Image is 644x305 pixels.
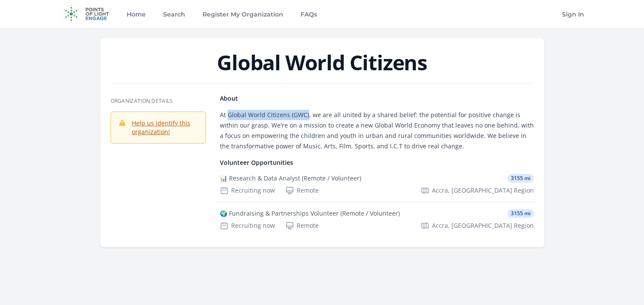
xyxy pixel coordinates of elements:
span: 3155 mi [507,209,534,218]
p: At Global World Citizens (GWC), we are all united by a shared belief: the potential for positive ... [220,110,534,151]
div: 📊 Research & Data Analyst (Remote / Volunteer) [220,174,361,183]
h3: Organization Details [111,98,206,105]
h4: Volunteer Opportunities [220,158,534,167]
span: Accra, [GEOGRAPHIC_DATA] Region [432,221,534,230]
a: 🌍 Fundraising & Partnerships Volunteer (Remote / Volunteer) 3155 mi Recruiting now Remote Accra, ... [216,202,537,237]
div: Remote [285,186,319,195]
a: 📊 Research & Data Analyst (Remote / Volunteer) 3155 mi Recruiting now Remote Accra, [GEOGRAPHIC_D... [216,167,537,202]
span: 3155 mi [507,174,534,183]
div: Recruiting now [220,221,275,230]
h4: About [220,94,534,103]
h1: Global World Citizens [111,52,534,73]
div: Remote [285,221,319,230]
a: Help us identify this organization! [132,119,190,136]
div: Recruiting now [220,186,275,195]
span: Accra, [GEOGRAPHIC_DATA] Region [432,186,534,195]
div: 🌍 Fundraising & Partnerships Volunteer (Remote / Volunteer) [220,209,400,218]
